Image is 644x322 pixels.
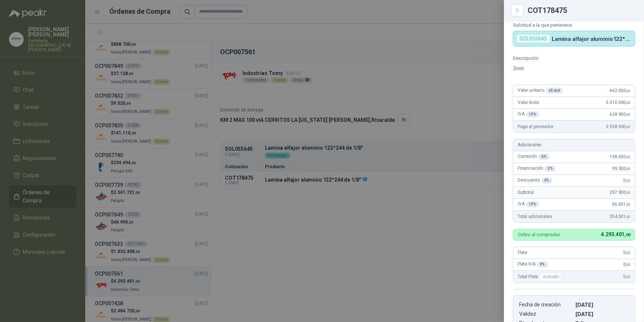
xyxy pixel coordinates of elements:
[626,179,630,183] span: ,00
[518,111,539,117] span: IVA
[626,191,630,195] span: ,00
[526,111,540,117] div: 19 %
[540,272,562,281] div: Incluido
[626,215,630,219] span: ,00
[518,250,527,255] span: Flete
[545,166,556,172] div: 3 %
[518,88,563,94] span: Valor unitario
[624,274,630,279] span: 0
[626,89,630,93] span: ,00
[624,178,630,183] span: 0
[606,124,630,129] span: 3.938.900
[518,232,560,237] p: Cobro al comprador
[612,202,630,207] span: 56.601
[626,263,630,267] span: ,00
[518,100,539,105] span: Valor bruto
[513,6,522,15] button: Close
[518,178,552,183] span: Descuento
[626,167,630,171] span: ,00
[624,262,630,267] span: 0
[626,125,630,129] span: ,00
[538,154,550,160] div: 6 %
[518,190,534,195] span: Subtotal
[537,261,548,267] div: 0 %
[626,101,630,105] span: ,00
[519,311,572,317] p: Validez
[528,7,635,14] div: COT178475
[626,251,630,255] span: ,00
[601,231,630,237] span: 4.293.401
[516,34,550,43] div: SOL055645
[513,139,635,151] div: Adicionales
[513,64,635,73] p: 3mm
[513,22,635,28] p: Solicitud a la que pertenece
[626,155,630,159] span: ,00
[519,302,572,308] p: Fecha de creación
[541,178,552,183] div: 0 %
[518,154,550,160] span: Comisión
[518,166,556,172] span: Financiación
[626,202,630,206] span: ,00
[624,250,630,255] span: 0
[518,201,539,207] span: IVA
[513,55,635,61] p: Descripción
[610,190,630,195] span: 297.900
[612,166,630,171] span: 99.300
[518,261,548,267] span: Flete IVA
[552,36,632,42] p: Lamina alfajor aluminio 122*244 de 1/8"
[546,88,563,94] div: x 5 und
[606,100,630,105] span: 3.310.000
[518,272,563,281] span: Total Flete
[626,275,630,279] span: ,00
[610,112,630,117] span: 628.900
[626,113,630,117] span: ,00
[513,211,635,222] div: Total adicionales
[624,232,630,237] span: ,00
[575,302,629,308] p: [DATE]
[518,124,554,129] span: Pago al proveedor
[610,88,630,93] span: 662.000
[610,214,630,219] span: 354.501
[610,154,630,159] span: 198.600
[575,311,629,317] p: [DATE]
[526,201,540,207] div: 19 %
